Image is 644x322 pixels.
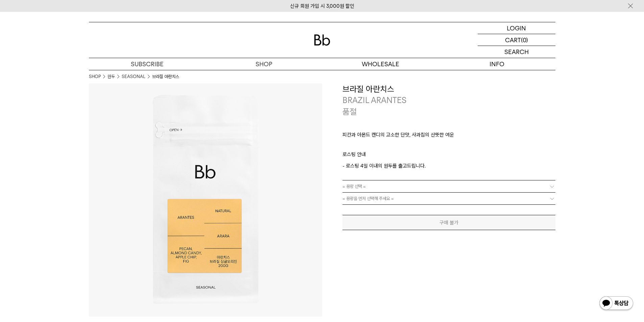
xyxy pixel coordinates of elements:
img: 브라질 아란치스 [89,83,322,317]
p: SEARCH [504,46,529,58]
a: SHOP [89,73,101,80]
a: SEASONAL [122,73,145,80]
p: 로스팅 안내 [342,150,555,162]
span: = 용량을 먼저 선택해 주세요 = [342,193,394,204]
p: ㅤ [342,142,555,150]
a: 신규 회원 가입 시 3,000원 할인 [290,3,354,9]
img: 카카오톡 채널 1:1 채팅 버튼 [599,296,634,312]
a: SUBSCRIBE [89,58,206,70]
a: LOGIN [478,22,555,34]
p: CART [505,34,521,46]
p: 품절 [342,106,357,118]
a: CART (0) [478,34,555,46]
p: LOGIN [507,22,526,34]
p: - 로스팅 4일 이내의 원두를 출고드립니다. [342,162,555,170]
p: WHOLESALE [322,58,439,70]
button: 구매 불가 [342,215,555,230]
li: 브라질 아란치스 [152,73,179,80]
p: (0) [521,34,528,46]
span: = 용량 선택 = [342,180,366,192]
a: 원두 [108,73,115,80]
p: BRAZIL ARANTES [342,95,555,106]
a: SHOP [206,58,322,70]
img: 로고 [314,34,330,46]
p: 피칸과 아몬드 캔디의 고소한 단맛, 사과칩의 산뜻한 여운 [342,131,555,142]
h3: 브라질 아란치스 [342,83,555,95]
p: INFO [439,58,555,70]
